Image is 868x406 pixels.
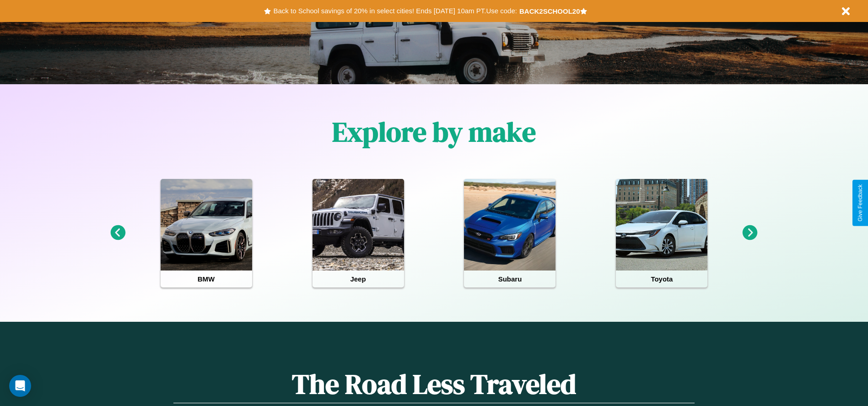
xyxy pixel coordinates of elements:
[313,271,404,287] h4: Jeep
[464,271,555,287] h4: Subaru
[332,113,536,151] h1: Explore by make
[519,7,580,15] b: BACK2SCHOOL20
[9,375,31,397] div: Open Intercom Messenger
[271,5,519,17] button: Back to School savings of 20% in select cities! Ends [DATE] 10am PT.Use code:
[161,271,252,287] h4: BMW
[616,271,707,287] h4: Toyota
[173,365,694,403] h1: The Road Less Traveled
[857,184,863,222] div: Give Feedback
